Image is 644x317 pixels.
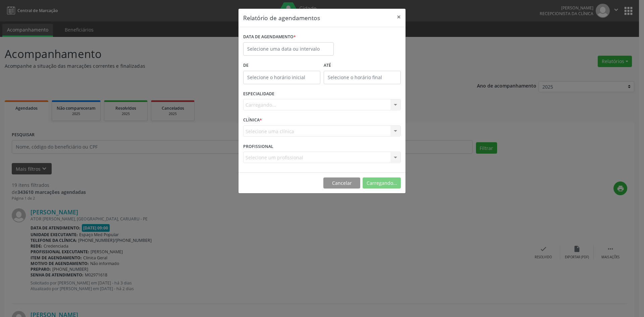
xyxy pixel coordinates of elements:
[243,141,273,152] label: PROFISSIONAL
[243,32,296,42] label: DATA DE AGENDAMENTO
[243,115,262,125] label: CLÍNICA
[324,71,401,84] input: Selecione o horário final
[243,71,320,84] input: Selecione o horário inicial
[243,60,320,71] label: De
[243,13,320,22] h5: Relatório de agendamentos
[363,177,401,189] button: Carregando...
[243,42,334,56] input: Selecione uma data ou intervalo
[392,9,406,25] button: Close
[324,60,401,71] label: ATÉ
[243,89,274,99] label: ESPECIALIDADE
[323,177,360,189] button: Cancelar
